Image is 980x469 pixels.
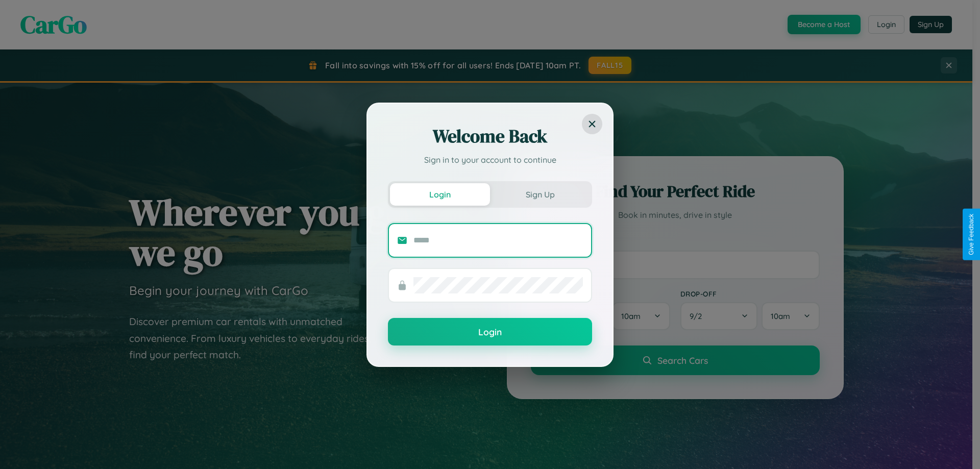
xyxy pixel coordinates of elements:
[390,183,490,206] button: Login
[490,183,590,206] button: Sign Up
[968,214,975,255] div: Give Feedback
[388,154,592,166] p: Sign in to your account to continue
[388,124,592,149] h2: Welcome Back
[388,318,592,345] button: Login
